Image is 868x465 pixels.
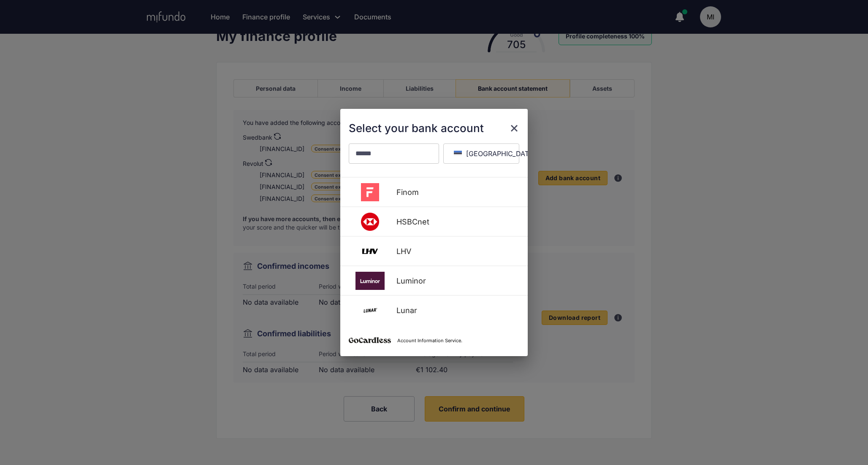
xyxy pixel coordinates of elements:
[509,123,519,133] button: close
[391,217,519,226] div: HSBCnet
[349,337,391,343] img: GoCardless logo
[391,306,519,315] div: Lunar
[391,247,519,256] div: LHV
[349,301,391,319] img: Lunar logo
[349,183,391,201] img: Finom logo
[397,338,462,343] p: Account Information Service.
[391,188,519,197] div: Finom
[443,143,519,164] button: [GEOGRAPHIC_DATA]
[349,272,391,290] img: Luminor logo
[349,213,391,231] img: HSBCnet logo
[391,276,519,285] div: Luminor
[349,242,391,260] img: LHV logo
[349,122,484,135] div: Select your bank account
